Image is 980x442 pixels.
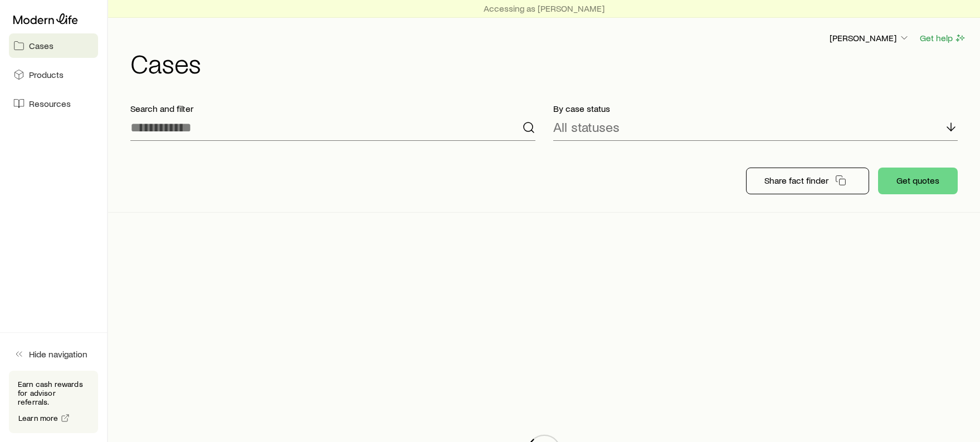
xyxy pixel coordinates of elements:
button: Share fact finder [746,168,869,194]
p: By case status [553,103,958,114]
div: Earn cash rewards for advisor referrals.Learn more [9,371,98,433]
p: Share fact finder [764,175,828,186]
button: Get quotes [878,168,958,194]
p: Search and filter [130,103,535,114]
span: Cases [29,40,53,51]
a: Resources [9,91,98,116]
button: Hide navigation [9,342,98,366]
p: Earn cash rewards for advisor referrals. [18,380,89,406]
span: Resources [29,98,71,109]
p: [PERSON_NAME] [830,32,910,43]
p: All statuses [553,119,620,135]
button: Get help [919,32,967,45]
span: Hide navigation [29,348,87,360]
h1: Cases [130,50,967,76]
span: Products [29,69,64,80]
span: Learn more [18,414,58,422]
button: [PERSON_NAME] [829,32,910,45]
a: Products [9,62,98,87]
p: Accessing as [PERSON_NAME] [484,3,604,14]
a: Cases [9,33,98,58]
